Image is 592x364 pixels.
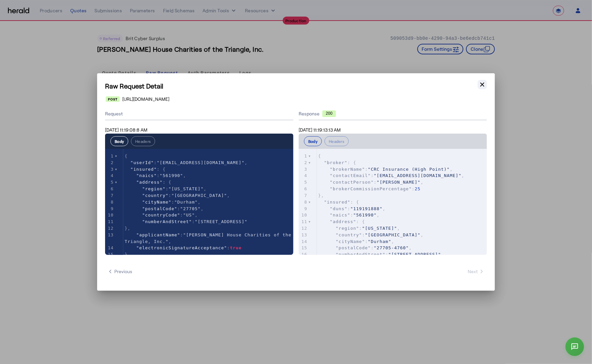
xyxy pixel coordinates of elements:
span: }, [125,226,131,231]
span: : { [125,180,171,185]
text: 200 [326,111,332,116]
span: "address" [136,180,162,185]
span: : , [125,173,186,178]
span: : , [318,180,424,185]
span: "insured" [324,200,350,205]
div: Response [299,110,487,117]
div: 1 [299,153,308,159]
span: "[STREET_ADDRESS]" [195,219,248,224]
div: 14 [299,238,308,245]
span: "561990" [160,173,183,178]
div: 9 [105,206,115,212]
span: : , [125,160,248,165]
span: : { [318,160,356,165]
span: "[EMAIL_ADDRESS][DOMAIN_NAME]" [374,173,462,178]
span: 25 [415,186,421,191]
button: Body [110,136,128,146]
span: "userId" [131,160,154,165]
span: "postalCode" [336,245,371,250]
span: : , [318,206,385,211]
button: Headers [325,136,349,146]
div: 12 [105,225,115,232]
span: "region" [336,226,359,231]
span: "cityName" [336,239,365,244]
span: "numberAndStreet" [336,252,385,257]
span: { [125,153,128,158]
div: 11 [299,218,308,225]
div: 3 [299,166,308,173]
div: 12 [299,225,308,232]
span: : , [318,173,464,178]
div: 5 [105,179,115,186]
span: : , [125,200,201,205]
span: "US" [183,212,195,217]
span: Previous [108,268,132,275]
div: 2 [299,159,308,166]
span: "electronicSignatureAcceptance" [136,245,227,250]
span: : [318,186,421,191]
button: Body [304,136,322,146]
span: "applicantName" [136,232,180,237]
span: : , [125,193,230,198]
span: : , [125,212,198,217]
span: "[GEOGRAPHIC_DATA]" [171,193,227,198]
span: : , [318,245,412,250]
span: "Durham" [174,200,198,205]
div: 14 [105,245,115,251]
span: "27705-4760" [374,245,409,250]
div: 6 [105,186,115,192]
div: 1 [105,153,115,159]
span: "561990" [353,212,377,217]
div: 10 [105,212,115,218]
div: 9 [299,206,308,212]
span: [URL][DOMAIN_NAME] [122,96,170,102]
span: : , [318,167,453,172]
span: "numberAndStreet" [142,219,192,224]
span: "[EMAIL_ADDRESS][DOMAIN_NAME]" [157,160,245,165]
div: 7 [299,192,308,199]
span: : , [318,226,400,231]
span: : , [125,232,294,244]
div: 13 [105,232,115,238]
div: 8 [105,199,115,206]
span: "country" [336,232,362,237]
span: "CRC Insurance (High Point)" [368,167,450,172]
div: 4 [299,172,308,179]
span: "[GEOGRAPHIC_DATA]" [365,232,421,237]
div: 11 [105,218,115,225]
span: "contactPerson" [330,180,374,185]
span: "contactEmail" [330,173,371,178]
span: [DATE] 11:19:13:13 AM [299,127,341,133]
div: 15 [105,251,115,258]
button: Next [465,266,487,277]
div: 7 [105,192,115,199]
span: : [125,219,248,224]
span: : , [318,232,424,237]
span: : , [318,212,380,217]
span: : , [125,206,204,211]
span: "[PERSON_NAME]" [377,180,421,185]
span: "naics" [330,212,350,217]
span: }, [125,252,131,257]
span: "[US_STATE]" [362,226,397,231]
span: "119191888" [350,206,383,211]
span: true [230,245,242,250]
span: "broker" [324,160,348,165]
div: 8 [299,199,308,206]
span: "naics" [136,173,157,178]
span: "countryCode" [142,212,180,217]
span: "cityName" [142,200,171,205]
div: 6 [299,186,308,192]
span: "country" [142,193,168,198]
span: : { [318,200,359,205]
span: "27705" [180,206,201,211]
div: 15 [299,245,308,251]
h1: Raw Request Detail [105,81,487,91]
span: }, [318,193,324,198]
span: "[STREET_ADDRESS]" [388,252,441,257]
span: "[PERSON_NAME] House Charities of the Triangle, Inc." [125,232,294,244]
span: : { [318,219,365,224]
div: 10 [299,212,308,218]
span: { [318,153,321,158]
span: "[US_STATE]" [168,186,204,191]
